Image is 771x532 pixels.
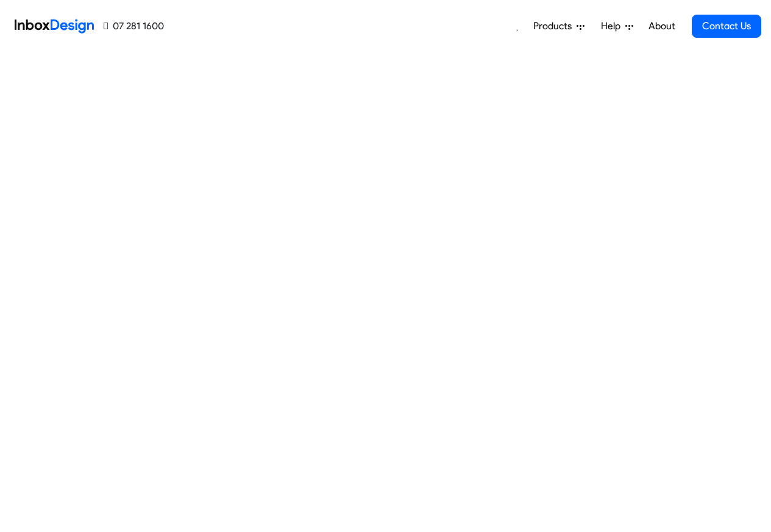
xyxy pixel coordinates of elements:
a: 07 281 1600 [104,19,164,34]
a: About [645,14,678,38]
a: Help [596,14,638,38]
a: Products [528,14,589,38]
span: Products [533,19,577,34]
a: Contact Us [692,15,761,38]
span: Help [601,19,625,34]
